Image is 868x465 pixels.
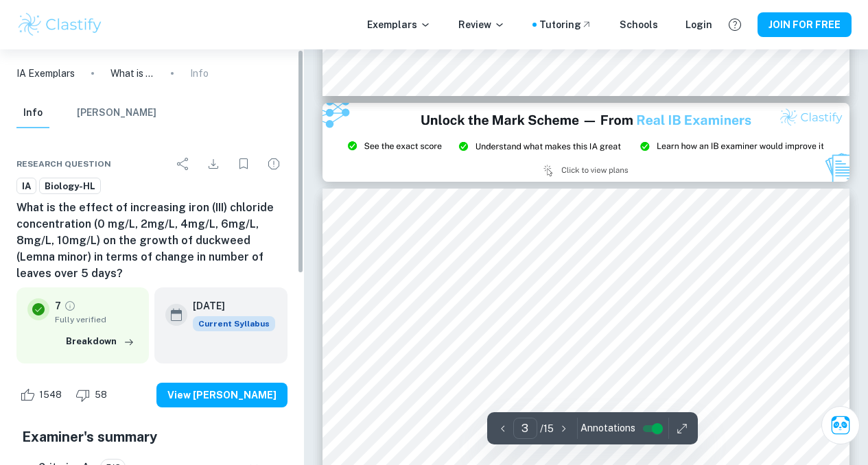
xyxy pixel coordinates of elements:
p: 7 [55,298,61,313]
div: Report issue [260,150,288,178]
a: IA [16,178,36,195]
a: Biology-HL [39,178,101,195]
button: [PERSON_NAME] [77,98,156,128]
div: Dislike [72,384,115,406]
span: IA [17,180,36,193]
div: This exemplar is based on the current syllabus. Feel free to refer to it for inspiration/ideas wh... [193,316,275,331]
a: IA Exemplars [16,66,75,81]
button: Help and Feedback [723,13,747,36]
h6: [DATE] [193,298,264,313]
a: Schools [620,17,658,32]
span: Biology-HL [40,180,100,193]
a: Grade fully verified [64,300,76,312]
a: Login [685,17,712,32]
p: / 15 [540,421,554,436]
button: View [PERSON_NAME] [156,383,288,407]
span: 58 [87,388,115,402]
p: Review [458,17,505,32]
div: Bookmark [230,150,257,178]
button: Info [16,98,49,128]
button: Ask Clai [821,406,860,444]
div: Like [16,384,69,406]
img: Clastify logo [16,11,104,38]
h5: Examiner's summary [22,427,282,447]
p: What is the effect of increasing iron (III) chloride concentration (0 mg/L, 2mg/L, 4mg/L, 6mg/L, ... [110,66,154,81]
img: Ad [322,103,849,182]
span: Current Syllabus [193,316,275,331]
p: Info [190,66,209,81]
div: Share [169,150,197,178]
span: Fully verified [55,313,138,326]
button: Breakdown [62,331,138,352]
h6: What is the effect of increasing iron (III) chloride concentration (0 mg/L, 2mg/L, 4mg/L, 6mg/L, ... [16,200,288,282]
a: Tutoring [539,17,592,32]
div: Download [200,150,227,178]
button: JOIN FOR FREE [758,12,852,37]
span: Annotations [580,421,635,436]
p: Exemplars [367,17,431,32]
span: 1548 [32,388,69,402]
span: Research question [16,158,111,170]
